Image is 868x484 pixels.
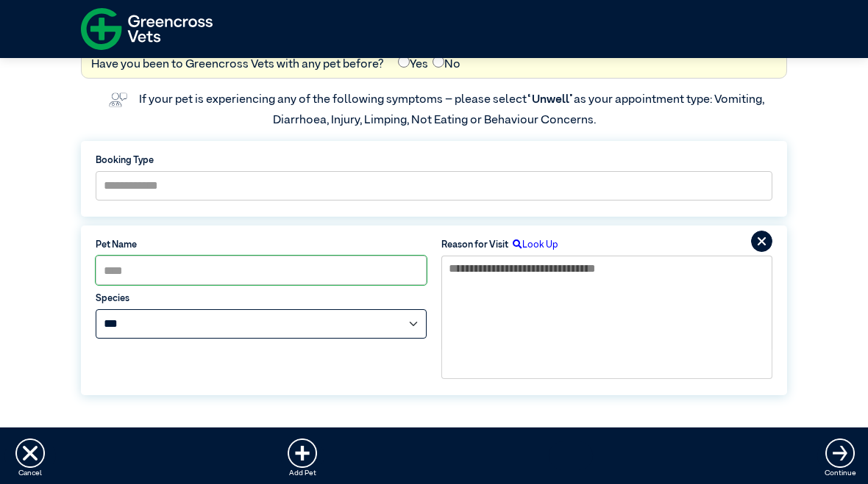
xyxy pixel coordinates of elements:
input: No [433,56,444,68]
label: If your pet is experiencing any of the following symptoms – please select as your appointment typ... [139,94,766,126]
label: Pet Name [96,238,427,252]
span: “Unwell” [527,94,574,106]
label: Reason for Visit [441,238,508,252]
img: vet [104,88,132,112]
label: Species [96,292,427,306]
label: Have you been to Greencross Vets with any pet before? [91,56,384,73]
label: Booking Type [96,153,772,167]
label: Look Up [508,238,558,252]
img: f-logo [81,4,213,54]
input: Yes [398,56,410,68]
label: No [433,56,460,73]
label: Yes [398,56,428,73]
